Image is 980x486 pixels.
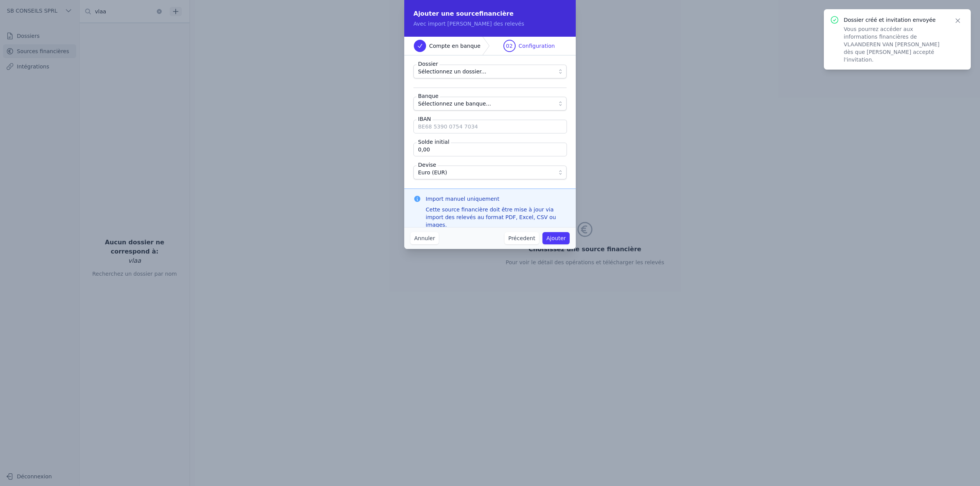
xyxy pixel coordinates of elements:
[404,37,576,55] nav: Progress
[416,60,439,68] label: Dossier
[413,166,567,179] button: Euro (EUR)
[542,232,570,244] button: Ajouter
[410,232,439,244] button: Annuler
[418,99,491,108] span: Sélectionnez une banque...
[413,20,567,28] p: Avec import [PERSON_NAME] des relevés
[426,206,567,229] div: Cette source financière doit être mise à jour via import des relevés au format PDF, Excel, CSV ou...
[844,25,945,63] p: Vous pourrez accéder aux informations financières de VLAANDEREN VAN [PERSON_NAME] dès que [PERSON...
[413,120,567,133] input: BE68 5390 0754 7034
[506,42,513,50] span: 02
[416,92,440,100] label: Banque
[416,138,451,146] label: Solde initial
[519,42,555,50] span: Configuration
[416,161,438,169] label: Devise
[429,42,480,50] span: Compte en banque
[844,16,945,24] p: Dossier créé et invitation envoyée
[413,65,567,78] button: Sélectionnez un dossier...
[416,115,433,123] label: IBAN
[418,67,486,76] span: Sélectionnez un dossier...
[505,232,539,244] button: Précedent
[426,195,567,203] h3: Import manuel uniquement
[413,9,567,18] h2: Ajouter une source financière
[418,168,447,177] span: Euro (EUR)
[413,97,567,111] button: Sélectionnez une banque...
